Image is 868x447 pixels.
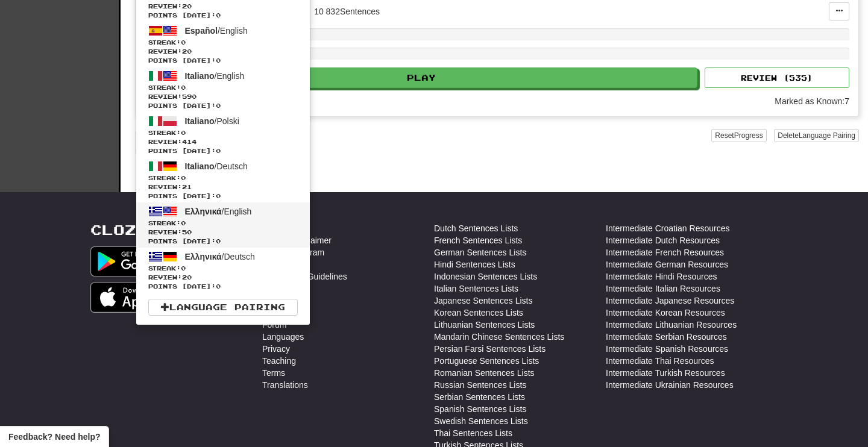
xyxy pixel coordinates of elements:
[148,92,298,101] span: Review: 590
[185,116,215,126] span: Italiano
[262,234,332,246] a: Affiliate Disclaimer
[148,38,298,47] span: Streak:
[148,299,298,316] a: Language Pairing
[148,237,298,246] span: Points [DATE]: 0
[434,415,528,427] a: Swedish Sentences Lists
[434,283,518,295] a: Italian Sentences Lists
[606,270,717,283] a: Intermediate Hindi Resources
[606,258,728,270] a: Intermediate German Resources
[90,283,192,313] img: Get it on App Store
[185,71,245,81] span: / English
[181,174,186,181] span: 0
[148,128,298,137] span: Streak:
[145,67,697,88] button: Play
[181,129,186,136] span: 0
[606,355,714,367] a: Intermediate Thai Resources
[606,246,724,258] a: Intermediate French Resources
[148,219,298,228] span: Streak:
[148,56,298,65] span: Points [DATE]: 0
[262,331,304,343] a: Languages
[136,112,310,157] a: Italiano/PolskiStreak:0 Review:414Points [DATE]:0
[434,246,526,258] a: German Sentences Lists
[148,228,298,237] span: Review: 50
[148,183,298,192] span: Review: 21
[90,222,215,237] a: Clozemaster
[185,116,239,126] span: / Polski
[148,146,298,155] span: Points [DATE]: 0
[734,131,763,140] span: Progress
[434,307,523,319] a: Korean Sentences Lists
[606,283,720,295] a: Intermediate Italian Resources
[434,270,537,283] a: Indonesian Sentences Lists
[606,222,729,234] a: Intermediate Croatian Resources
[136,248,310,293] a: Ελληνικά/DeutschStreak:0 Review:20Points [DATE]:0
[262,343,290,355] a: Privacy
[606,331,727,343] a: Intermediate Serbian Resources
[434,234,522,246] a: French Sentences Lists
[434,391,525,403] a: Serbian Sentences Lists
[148,173,298,183] span: Streak:
[434,319,535,331] a: Lithuanian Sentences Lists
[181,84,186,91] span: 0
[434,427,512,439] a: Thai Sentences Lists
[434,295,532,307] a: Japanese Sentences Lists
[711,129,766,142] button: ResetProgress
[148,47,298,56] span: Review: 20
[606,367,725,379] a: Intermediate Turkish Resources
[775,95,849,107] div: Marked as Known: 7
[185,207,252,216] span: / English
[262,367,285,379] a: Terms
[185,207,222,216] span: Ελληνικά
[799,131,855,140] span: Language Pairing
[185,26,218,36] span: Español
[136,67,310,112] a: Italiano/EnglishStreak:0 Review:590Points [DATE]:0
[434,222,518,234] a: Dutch Sentences Lists
[90,246,192,277] img: Get it on Google Play
[434,331,564,343] a: Mandarin Chinese Sentences Lists
[148,2,298,11] span: Review: 20
[606,295,734,307] a: Intermediate Japanese Resources
[606,307,725,319] a: Intermediate Korean Resources
[148,282,298,291] span: Points [DATE]: 0
[8,431,100,443] span: Open feedback widget
[181,39,186,46] span: 0
[148,11,298,20] span: Points [DATE]: 0
[185,252,255,261] span: / Deutsch
[148,192,298,201] span: Points [DATE]: 0
[148,273,298,282] span: Review: 20
[185,252,222,261] span: Ελληνικά
[148,137,298,146] span: Review: 414
[185,71,215,81] span: Italiano
[148,264,298,273] span: Streak:
[606,234,720,246] a: Intermediate Dutch Resources
[606,319,737,331] a: Intermediate Lithuanian Resources
[136,22,310,67] a: Español/EnglishStreak:0 Review:20Points [DATE]:0
[181,219,186,227] span: 0
[148,101,298,110] span: Points [DATE]: 0
[185,161,215,171] span: Italiano
[136,202,310,248] a: Ελληνικά/EnglishStreak:0 Review:50Points [DATE]:0
[314,5,380,17] div: 10 832 Sentences
[774,129,859,142] button: DeleteLanguage Pairing
[434,355,539,367] a: Portuguese Sentences Lists
[262,355,296,367] a: Teaching
[148,83,298,92] span: Streak:
[434,367,535,379] a: Romanian Sentences Lists
[606,343,728,355] a: Intermediate Spanish Resources
[185,26,248,36] span: / English
[434,403,526,415] a: Spanish Sentences Lists
[181,264,186,272] span: 0
[136,157,310,202] a: Italiano/DeutschStreak:0 Review:21Points [DATE]:0
[705,67,849,88] button: Review (535)
[434,379,526,391] a: Russian Sentences Lists
[434,343,546,355] a: Persian Farsi Sentences Lists
[434,258,515,270] a: Hindi Sentences Lists
[606,379,734,391] a: Intermediate Ukrainian Resources
[262,379,308,391] a: Translations
[185,161,248,171] span: / Deutsch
